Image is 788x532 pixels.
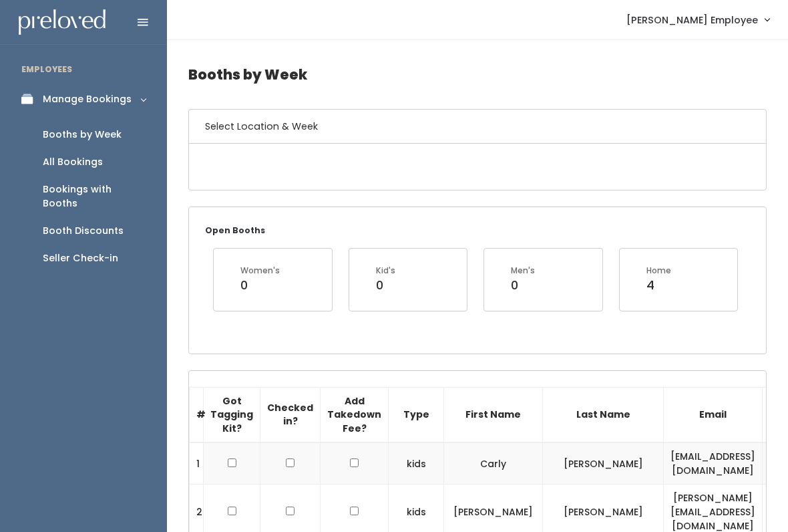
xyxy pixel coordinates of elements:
div: 0 [376,277,395,294]
div: Seller Check-in [43,251,118,265]
th: Checked in? [260,387,321,442]
td: [PERSON_NAME] [543,442,664,485]
div: 0 [511,277,535,294]
small: Open Booths [205,225,265,236]
th: Last Name [543,387,664,442]
div: Manage Bookings [43,92,132,106]
h4: Booths by Week [188,56,767,93]
div: Booths by Week [43,128,122,142]
div: All Bookings [43,155,103,169]
div: Men's [511,265,535,277]
td: kids [389,442,444,485]
th: Type [389,387,444,442]
td: [EMAIL_ADDRESS][DOMAIN_NAME] [664,442,763,485]
th: Add Takedown Fee? [321,387,389,442]
span: [PERSON_NAME] Employee [626,13,758,27]
td: 1 [190,442,204,485]
td: Carly [444,442,543,485]
img: preloved logo [19,9,106,35]
div: 4 [646,277,671,294]
th: # [190,387,204,442]
th: Email [664,387,763,442]
th: Got Tagging Kit? [204,387,260,442]
div: Women's [240,265,280,277]
div: 0 [240,277,280,294]
th: First Name [444,387,543,442]
div: Booth Discounts [43,224,124,238]
a: [PERSON_NAME] Employee [613,5,783,34]
div: Bookings with Booths [43,182,146,211]
h6: Select Location & Week [189,110,766,144]
div: Kid's [376,265,395,277]
div: Home [646,265,671,277]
